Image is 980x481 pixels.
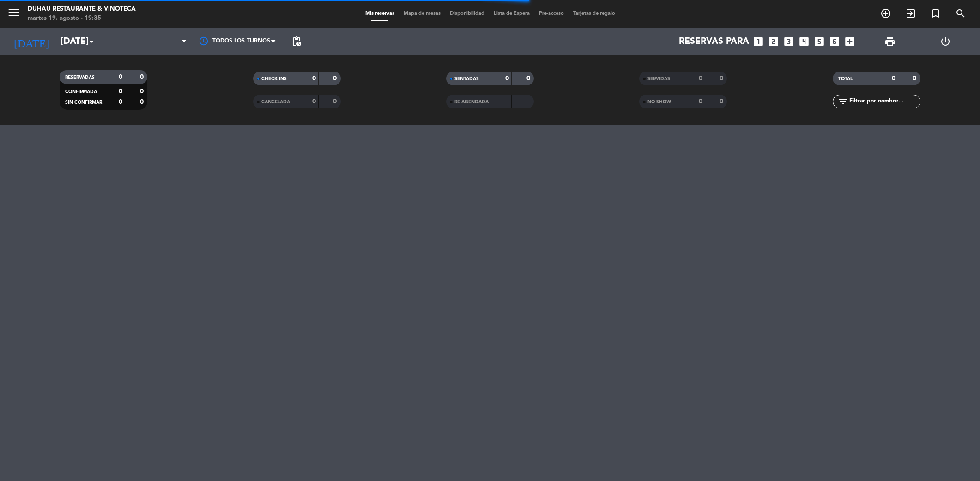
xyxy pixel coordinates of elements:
[454,77,479,81] span: SENTADAS
[880,8,891,19] i: add_circle_outline
[930,8,941,19] i: turned_in_not
[898,6,923,21] span: WALK IN
[140,88,145,95] strong: 0
[699,98,702,105] strong: 0
[905,8,916,19] i: exit_to_app
[526,75,532,82] strong: 0
[505,75,509,82] strong: 0
[86,36,97,47] i: arrow_drop_down
[948,6,973,21] span: BUSCAR
[445,11,489,16] span: Disponibilidad
[913,75,918,82] strong: 0
[679,36,749,47] span: Reservas para
[837,96,848,107] i: filter_list
[28,14,136,23] div: martes 19. agosto - 19:35
[454,100,489,104] span: RE AGENDADA
[333,75,339,82] strong: 0
[884,36,895,47] span: print
[873,6,898,21] span: RESERVAR MESA
[399,11,445,16] span: Mapa de mesas
[65,90,97,94] span: CONFIRMADA
[829,36,841,48] i: looks_6
[333,98,339,105] strong: 0
[940,36,951,47] i: power_settings_new
[119,99,122,105] strong: 0
[752,36,764,48] i: looks_one
[569,11,620,16] span: Tarjetas de regalo
[489,11,534,16] span: Lista de Espera
[7,31,56,52] i: [DATE]
[783,36,795,48] i: looks_3
[848,96,920,107] input: Filtrar por nombre...
[955,8,966,19] i: search
[261,77,287,81] span: CHECK INS
[844,36,856,48] i: add_box
[647,100,671,104] span: NO SHOW
[119,88,122,95] strong: 0
[892,75,895,82] strong: 0
[140,74,145,80] strong: 0
[291,36,302,47] span: pending_actions
[312,75,316,82] strong: 0
[720,75,725,82] strong: 0
[813,36,825,48] i: looks_5
[261,100,290,104] span: CANCELADA
[7,6,21,19] i: menu
[647,77,670,81] span: SERVIDAS
[768,36,780,48] i: looks_two
[7,6,21,23] button: menu
[798,36,810,48] i: looks_4
[65,75,95,80] span: RESERVADAS
[28,5,136,14] div: Duhau Restaurante & Vinoteca
[361,11,399,16] span: Mis reservas
[140,99,145,105] strong: 0
[699,75,702,82] strong: 0
[534,11,569,16] span: Pre-acceso
[119,74,122,80] strong: 0
[918,28,973,55] div: LOG OUT
[720,98,725,105] strong: 0
[65,100,102,105] span: SIN CONFIRMAR
[838,77,853,81] span: TOTAL
[923,6,948,21] span: Reserva especial
[312,98,316,105] strong: 0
